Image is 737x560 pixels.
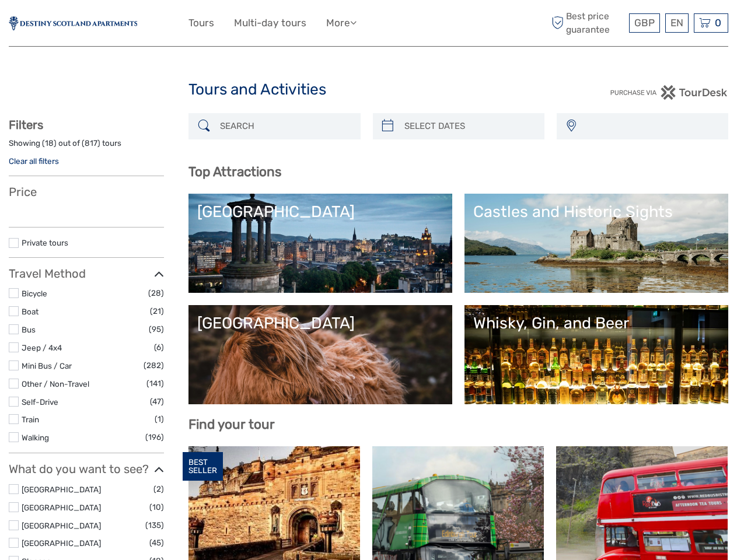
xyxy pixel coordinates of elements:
a: Whisky, Gin, and Beer [473,314,719,395]
span: 0 [713,17,723,29]
a: [GEOGRAPHIC_DATA] [22,503,101,512]
b: Find your tour [188,416,275,432]
span: Best price guarantee [549,10,626,36]
label: 817 [85,138,97,149]
h1: Tours and Activities [188,80,549,99]
a: [GEOGRAPHIC_DATA] [22,538,101,548]
img: PurchaseViaTourDesk.png [610,85,728,100]
div: [GEOGRAPHIC_DATA] [197,202,443,221]
a: [GEOGRAPHIC_DATA] [197,314,443,395]
span: (21) [150,304,164,318]
span: (141) [146,377,164,390]
div: [GEOGRAPHIC_DATA] [197,314,443,332]
span: (196) [145,430,164,444]
h3: What do you want to see? [9,462,164,476]
a: Self-Drive [22,397,58,407]
a: Tours [188,15,214,32]
a: Castles and Historic Sights [473,202,719,284]
a: [GEOGRAPHIC_DATA] [197,202,443,284]
span: (6) [154,341,164,354]
label: 18 [45,138,54,149]
a: Jeep / 4x4 [22,343,62,352]
span: (282) [144,359,164,372]
h3: Travel Method [9,267,164,281]
a: Other / Non-Travel [22,379,89,388]
div: EN [665,13,689,33]
div: BEST SELLER [183,452,223,481]
strong: Filters [9,118,43,132]
input: SELECT DATES [400,116,539,136]
a: Bicycle [22,289,47,298]
a: Clear all filters [9,156,59,166]
h3: Price [9,185,164,199]
div: Castles and Historic Sights [473,202,719,221]
span: (28) [148,286,164,300]
a: Boat [22,307,39,316]
div: Whisky, Gin, and Beer [473,314,719,332]
span: (45) [149,536,164,549]
a: More [326,15,357,32]
span: (95) [149,323,164,336]
span: (2) [153,482,164,496]
a: Private tours [22,238,68,247]
div: Showing ( ) out of ( ) tours [9,138,164,156]
a: [GEOGRAPHIC_DATA] [22,521,101,530]
a: Train [22,415,39,424]
span: (47) [150,395,164,408]
b: Top Attractions [188,164,281,180]
span: GBP [634,17,655,29]
a: Walking [22,433,49,442]
span: (1) [155,412,164,426]
a: [GEOGRAPHIC_DATA] [22,485,101,494]
input: SEARCH [215,116,354,136]
span: (10) [149,501,164,514]
img: 2586-5bdb998b-20c5-4af0-9f9c-ddee4a3bcf6d_logo_small.jpg [9,16,137,30]
span: (135) [145,519,164,532]
a: Multi-day tours [234,15,306,32]
a: Mini Bus / Car [22,361,72,370]
a: Bus [22,325,36,334]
